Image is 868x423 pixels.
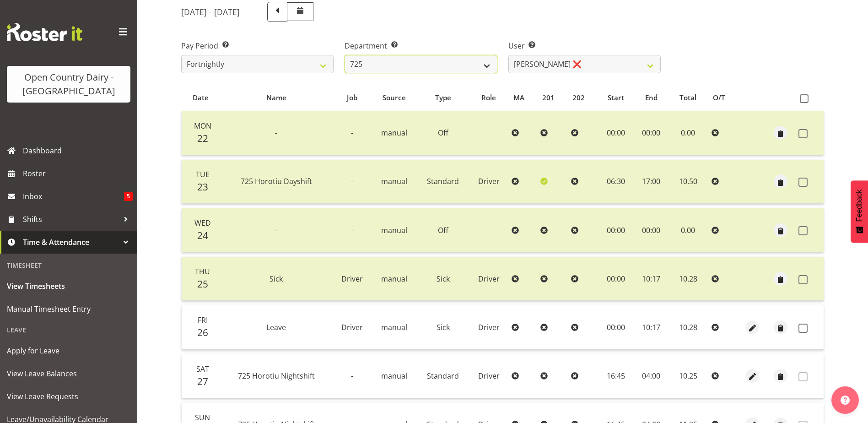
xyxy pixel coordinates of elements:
[478,176,500,186] span: Driver
[634,208,669,252] td: 00:00
[478,274,500,284] span: Driver
[194,121,211,131] span: Mon
[598,305,634,349] td: 00:00
[478,371,500,381] span: Driver
[7,279,130,293] span: View Timesheets
[679,92,696,103] span: Total
[266,322,286,332] span: Leave
[197,375,208,388] span: 27
[345,40,497,51] label: Department
[572,92,585,103] span: 202
[198,315,208,325] span: Fri
[381,176,407,186] span: manual
[241,176,312,186] span: 725 Horotiu Dayshift
[598,208,634,252] td: 00:00
[2,275,135,298] a: View Timesheets
[2,385,135,408] a: View Leave Requests
[347,92,357,103] span: Job
[23,235,119,249] span: Time & Attendance
[669,257,708,301] td: 10.28
[713,92,725,103] span: O/T
[238,371,315,381] span: 725 Horotiu Nightshift
[669,160,708,204] td: 10.50
[598,257,634,301] td: 00:00
[197,180,208,193] span: 23
[195,412,210,423] span: Sun
[181,7,240,17] h5: [DATE] - [DATE]
[598,160,634,204] td: 06:30
[634,111,669,155] td: 00:00
[275,225,277,235] span: -
[23,212,119,226] span: Shifts
[195,266,210,277] span: Thu
[2,320,135,339] div: Leave
[634,305,669,349] td: 10:17
[7,302,130,316] span: Manual Timesheet Entry
[23,167,133,180] span: Roster
[2,298,135,320] a: Manual Timesheet Entry
[634,354,669,398] td: 04:00
[2,362,135,385] a: View Leave Balances
[7,23,82,41] img: Rosterit website logo
[598,354,634,398] td: 16:45
[7,390,130,403] span: View Leave Requests
[381,322,407,332] span: manual
[417,208,469,252] td: Off
[196,364,209,374] span: Sat
[598,111,634,155] td: 00:00
[634,160,669,204] td: 17:00
[381,274,407,284] span: manual
[508,40,661,51] label: User
[16,70,121,98] div: Open Country Dairy - [GEOGRAPHIC_DATA]
[196,169,210,179] span: Tue
[669,208,708,252] td: 0.00
[608,92,624,103] span: Start
[23,190,124,203] span: Inbox
[275,128,277,138] span: -
[351,371,353,381] span: -
[351,176,353,186] span: -
[381,128,407,138] span: manual
[266,92,286,103] span: Name
[855,190,863,222] span: Feedback
[381,371,407,381] span: manual
[351,128,353,138] span: -
[197,326,208,339] span: 26
[193,92,209,103] span: Date
[417,305,469,349] td: Sick
[270,274,283,284] span: Sick
[417,160,469,204] td: Standard
[181,40,334,51] label: Pay Period
[194,218,211,228] span: Wed
[542,92,555,103] span: 201
[669,354,708,398] td: 10.25
[669,111,708,155] td: 0.00
[513,92,524,103] span: MA
[481,92,496,103] span: Role
[841,396,850,405] img: help-xxl-2.png
[2,339,135,362] a: Apply for Leave
[23,144,133,157] span: Dashboard
[417,354,469,398] td: Standard
[381,225,407,235] span: manual
[2,256,135,275] div: Timesheet
[417,257,469,301] td: Sick
[7,344,130,358] span: Apply for Leave
[669,305,708,349] td: 10.28
[417,111,469,155] td: Off
[383,92,406,103] span: Source
[341,322,363,332] span: Driver
[851,180,868,243] button: Feedback - Show survey
[7,367,130,380] span: View Leave Balances
[197,132,208,145] span: 22
[351,225,353,235] span: -
[197,277,208,290] span: 25
[478,322,500,332] span: Driver
[341,274,363,284] span: Driver
[645,92,658,103] span: End
[634,257,669,301] td: 10:17
[197,229,208,242] span: 24
[435,92,451,103] span: Type
[124,192,133,201] span: 5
